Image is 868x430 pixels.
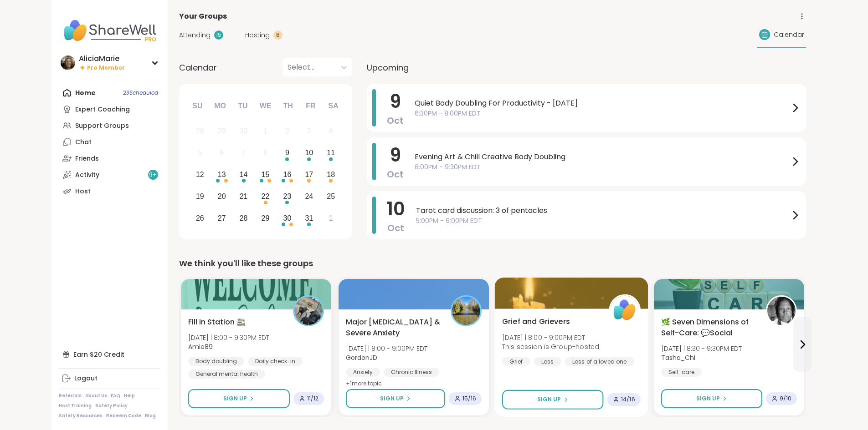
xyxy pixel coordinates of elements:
div: Choose Saturday, October 25th, 2025 [321,187,341,206]
div: 7 [241,147,246,159]
a: Redeem Code [106,413,141,419]
span: 9 / 10 [780,395,791,402]
div: 9 [285,147,289,159]
div: 8 [273,30,282,40]
div: Self-care [661,368,702,377]
div: Fr [301,96,321,116]
div: Choose Sunday, October 12th, 2025 [190,165,210,185]
button: Sign Up [502,390,603,410]
span: 15 / 16 [462,395,476,402]
span: Upcoming [367,61,409,74]
span: Oct [387,168,404,181]
div: 1 [263,125,267,137]
button: Sign Up [661,389,762,408]
div: 27 [218,212,226,224]
div: Grief [502,357,530,366]
div: Choose Tuesday, October 14th, 2025 [234,165,253,185]
span: Fill in Station 🚉 [188,317,246,328]
div: 19 [196,190,204,202]
div: Loss [534,357,561,366]
div: We think you'll like these groups [179,257,806,270]
div: 10 [305,147,313,159]
div: 30 [240,125,248,137]
span: Evening Art & Chill Creative Body Doubling [415,152,790,162]
div: Choose Wednesday, October 22nd, 2025 [256,187,275,206]
div: Choose Wednesday, October 15th, 2025 [256,165,275,185]
div: Su [187,96,207,116]
a: Expert Coaching [59,101,160,117]
button: Sign Up [346,389,445,408]
div: Choose Wednesday, October 29th, 2025 [256,208,275,228]
span: 11 / 12 [307,395,318,402]
div: 3 [307,125,311,137]
img: Tasha_Chi [767,297,796,325]
div: 12 [196,168,204,181]
div: 25 [327,190,335,202]
div: 20 [218,190,226,202]
div: 6 [220,147,224,159]
span: Pro Member [87,64,125,72]
span: [DATE] | 8:00 - 9:00PM EDT [502,333,599,342]
div: Choose Sunday, October 26th, 2025 [190,208,210,228]
img: GordonJD [452,297,480,325]
div: Not available Wednesday, October 8th, 2025 [256,143,275,163]
div: General mental health [188,369,265,379]
a: Blog [145,413,156,419]
span: 9 [390,89,401,114]
div: Not available Wednesday, October 1st, 2025 [256,121,275,141]
span: Hosting [245,30,270,40]
b: Amie89 [188,342,213,351]
div: 13 [218,168,226,181]
div: Chat [75,138,92,147]
span: 9 [390,142,401,168]
div: 11 [327,147,335,159]
img: ShareWell Nav Logo [59,15,160,46]
a: Activity9+ [59,167,160,183]
div: 26 [196,212,204,224]
a: Host Training [59,403,92,409]
span: 5:00PM - 6:00PM EDT [416,216,790,226]
span: 10 [387,196,405,222]
span: Major [MEDICAL_DATA] & Severe Anxiety [346,317,441,339]
div: Not available Monday, October 6th, 2025 [212,143,231,163]
a: Logout [59,370,160,387]
span: 🌿 Seven Dimensions of Self-Care: 💬Social [661,317,756,339]
span: 6:30PM - 8:00PM EDT [415,109,790,118]
div: 23 [283,190,292,202]
div: Choose Sunday, October 19th, 2025 [190,187,210,206]
a: Support Groups [59,117,160,134]
div: 1 [329,212,333,224]
div: Choose Monday, October 27th, 2025 [212,208,231,228]
div: Friends [75,154,99,163]
div: Loss of a loved one [565,357,634,366]
span: Attending [179,30,211,40]
span: Calendar [179,61,217,74]
div: Choose Tuesday, October 28th, 2025 [234,208,253,228]
div: Choose Thursday, October 30th, 2025 [277,208,297,228]
div: Earn $20 Credit [59,346,160,363]
a: Help [124,393,135,399]
div: 8 [263,147,267,159]
div: Choose Saturday, November 1st, 2025 [321,208,341,228]
div: Choose Thursday, October 16th, 2025 [277,165,297,185]
span: Grief and Grievers [502,316,570,327]
button: Sign Up [188,389,290,408]
span: 8:00PM - 9:30PM EDT [415,162,790,172]
div: 17 [305,168,313,181]
div: Not available Saturday, October 4th, 2025 [321,121,341,141]
a: Chat [59,134,160,150]
div: Host [75,187,91,196]
div: AliciaMarie [79,54,125,64]
div: 4 [329,125,333,137]
div: Not available Tuesday, September 30th, 2025 [234,121,253,141]
div: Tu [233,96,253,116]
div: 29 [218,125,226,137]
a: FAQ [111,393,120,399]
a: Friends [59,150,160,167]
div: Activity [75,171,99,180]
span: Sign Up [537,395,561,404]
div: month 2025-10 [189,120,342,229]
span: This session is Group-hosted [502,342,599,351]
div: Choose Saturday, October 18th, 2025 [321,165,341,185]
span: Oct [387,114,404,127]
